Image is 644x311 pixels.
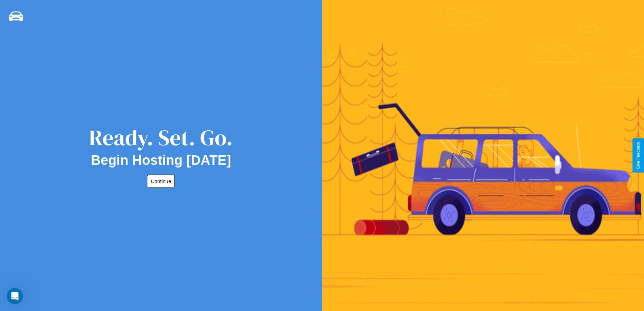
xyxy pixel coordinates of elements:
[636,142,641,169] div: Give Feedback
[147,175,175,188] button: Continue
[91,153,231,168] h2: Begin Hosting [DATE]
[7,288,23,304] iframe: Intercom live chat
[89,123,233,153] div: Ready. Set. Go.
